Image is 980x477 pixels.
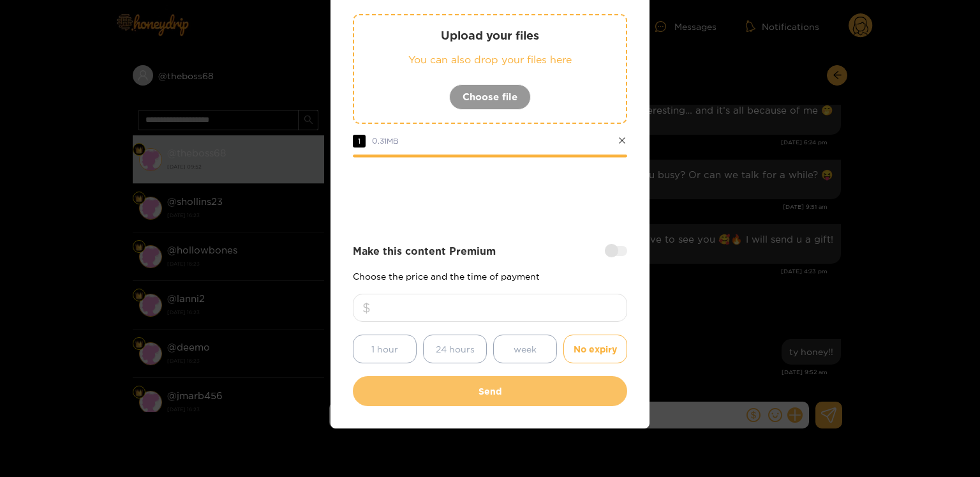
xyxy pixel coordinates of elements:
[353,271,627,281] p: Choose the price and the time of payment
[436,342,475,356] span: 24 hours
[371,342,398,356] span: 1 hour
[563,335,627,363] button: No expiry
[380,52,600,67] p: You can also drop your files here
[514,342,537,356] span: week
[380,28,600,43] p: Upload your files
[449,84,531,110] button: Choose file
[574,342,617,356] span: No expiry
[353,335,417,363] button: 1 hour
[372,137,399,145] span: 0.31 MB
[493,335,557,363] button: week
[353,244,496,259] strong: Make this content Premium
[353,135,366,148] span: 1
[423,335,487,363] button: 24 hours
[353,376,627,406] button: Send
